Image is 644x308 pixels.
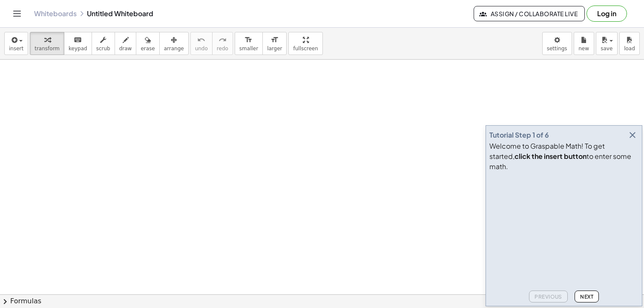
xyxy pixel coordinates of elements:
[69,46,87,52] span: keypad
[288,32,322,55] button: fullscreen
[217,46,228,52] span: redo
[239,46,258,52] span: smaller
[92,32,115,55] button: scrub
[10,7,24,20] button: Toggle navigation
[481,10,578,17] span: Assign / Collaborate Live
[159,32,189,55] button: arrange
[212,32,233,55] button: redoredo
[195,46,208,52] span: undo
[578,46,589,52] span: new
[575,291,599,302] button: Next
[218,35,227,45] i: redo
[9,46,23,52] span: insert
[64,32,92,55] button: keyboardkeypad
[489,141,638,172] div: Welcome to Graspable Math! To get started, to enter some math.
[601,46,612,52] span: save
[574,32,594,55] button: new
[619,32,640,55] button: load
[624,46,635,52] span: load
[596,32,618,55] button: save
[262,32,287,55] button: format_sizelarger
[136,32,159,55] button: erase
[489,130,549,140] div: Tutorial Step 1 of 6
[267,46,282,52] span: larger
[34,46,60,52] span: transform
[119,46,132,52] span: draw
[96,46,110,52] span: scrub
[235,32,263,55] button: format_sizesmaller
[74,35,82,45] i: keyboard
[293,46,318,52] span: fullscreen
[515,152,586,161] b: click the insert button
[542,32,572,55] button: settings
[547,46,567,52] span: settings
[115,32,137,55] button: draw
[34,9,77,18] a: Whiteboards
[141,46,155,52] span: erase
[197,35,205,45] i: undo
[270,35,279,45] i: format_size
[586,6,627,22] button: Log in
[580,294,593,300] span: Next
[30,32,64,55] button: transform
[4,32,28,55] button: insert
[190,32,213,55] button: undoundo
[244,35,253,45] i: format_size
[164,46,184,52] span: arrange
[474,6,585,21] button: Assign / Collaborate Live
